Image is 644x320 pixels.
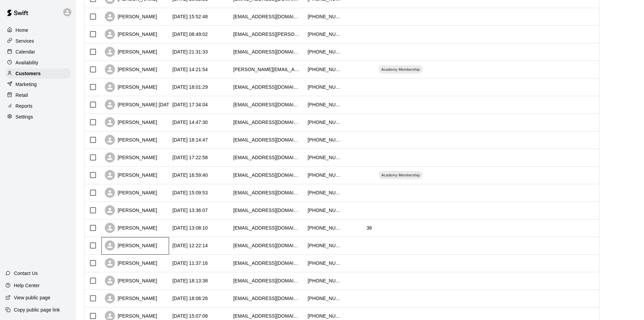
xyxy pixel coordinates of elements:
[308,13,341,20] div: +13213033273
[16,38,34,44] p: Services
[5,90,71,100] a: Retail
[308,260,341,266] div: +17169823925
[105,170,157,180] div: [PERSON_NAME]
[172,48,208,55] div: 2025-08-17 21:31:33
[308,154,341,161] div: +14803884923
[105,240,157,251] div: [PERSON_NAME]
[172,31,208,38] div: 2025-08-18 08:49:02
[233,136,301,143] div: fairy8448@gmail.com
[5,101,71,111] a: Reports
[5,25,71,35] a: Home
[105,258,157,268] div: [PERSON_NAME]
[233,66,301,73] div: ross.berling@gmail.com
[105,117,157,127] div: [PERSON_NAME]
[172,172,208,178] div: 2025-08-14 16:59:40
[105,135,157,145] div: [PERSON_NAME]
[308,313,341,319] div: +14077334799
[233,225,301,231] div: jspineda86@gmail.com
[105,47,157,57] div: [PERSON_NAME]
[16,81,37,88] p: Marketing
[105,276,157,286] div: [PERSON_NAME]
[379,67,423,72] span: Academy Membership
[5,36,71,46] a: Services
[105,29,157,39] div: [PERSON_NAME]
[14,306,60,313] p: Copy public page link
[172,136,208,143] div: 2025-08-14 18:14:47
[308,277,341,284] div: +18635293178
[172,313,208,319] div: 2025-08-12 15:07:08
[105,12,157,22] div: [PERSON_NAME]
[308,84,341,90] div: +18638994674
[16,48,35,55] p: Calendar
[5,112,71,122] a: Settings
[308,119,341,126] div: +18637124617
[172,101,208,108] div: 2025-08-15 17:34:04
[172,84,208,90] div: 2025-08-15 18:01:29
[105,64,157,74] div: [PERSON_NAME]
[16,27,28,34] p: Home
[5,79,71,89] a: Marketing
[16,59,39,66] p: Availability
[308,189,341,196] div: +18634093135
[233,295,301,302] div: bhteuton@gmail.com
[172,189,208,196] div: 2025-08-13 15:09:53
[16,92,28,99] p: Retail
[233,189,301,196] div: kmhill2428@gmail.com
[105,188,157,198] div: [PERSON_NAME]
[172,154,208,161] div: 2025-08-14 17:22:58
[233,277,301,284] div: ajohnson9988@gmail.com
[308,31,341,38] div: +18633989760
[308,207,341,214] div: +19894137306
[5,58,71,68] a: Availability
[233,313,301,319] div: kappleton03@gmail.com
[233,13,301,20] div: thecollettes613@gmail.com
[379,171,423,179] div: Academy Membership
[5,47,71,57] a: Calendar
[233,172,301,178] div: christyweatherholt@gmail.com
[233,119,301,126] div: mommaduck3@yahoo.com
[14,282,40,289] p: Help Center
[233,154,301,161] div: evajimenez906@gmail.com
[308,295,341,302] div: +18637014081
[105,205,157,215] div: [PERSON_NAME]
[308,172,341,178] div: +18636025439
[233,101,301,108] div: dawn657am@yahoo.com
[172,13,208,20] div: 2025-08-18 15:52:48
[379,172,423,178] span: Academy Membership
[172,225,208,231] div: 2025-08-13 13:08:10
[105,223,157,233] div: [PERSON_NAME]
[16,113,33,120] p: Settings
[105,82,157,92] div: [PERSON_NAME]
[172,119,208,126] div: 2025-08-15 14:47:30
[308,101,341,108] div: +18637129289
[366,225,372,231] div: 38
[172,260,208,266] div: 2025-08-13 11:37:16
[379,65,423,73] div: Academy Membership
[308,66,341,73] div: +18632218752
[14,294,50,301] p: View public page
[233,84,301,90] div: agreen1415@gmail.com
[105,152,157,163] div: [PERSON_NAME]
[172,242,208,249] div: 2025-08-13 12:22:14
[16,103,32,109] p: Reports
[308,136,341,143] div: +13059782819
[308,242,341,249] div: +14079659565
[105,100,174,110] div: [PERSON_NAME] [DATE]
[172,66,208,73] div: 2025-08-17 14:21:54
[308,225,341,231] div: +18634121423
[172,207,208,214] div: 2025-08-13 13:36:07
[172,277,208,284] div: 2025-08-12 18:13:38
[233,48,301,55] div: summernorris@ymail.com
[14,270,38,277] p: Contact Us
[5,68,71,79] div: Customers
[172,295,208,302] div: 2025-08-12 18:06:26
[105,293,157,303] div: [PERSON_NAME]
